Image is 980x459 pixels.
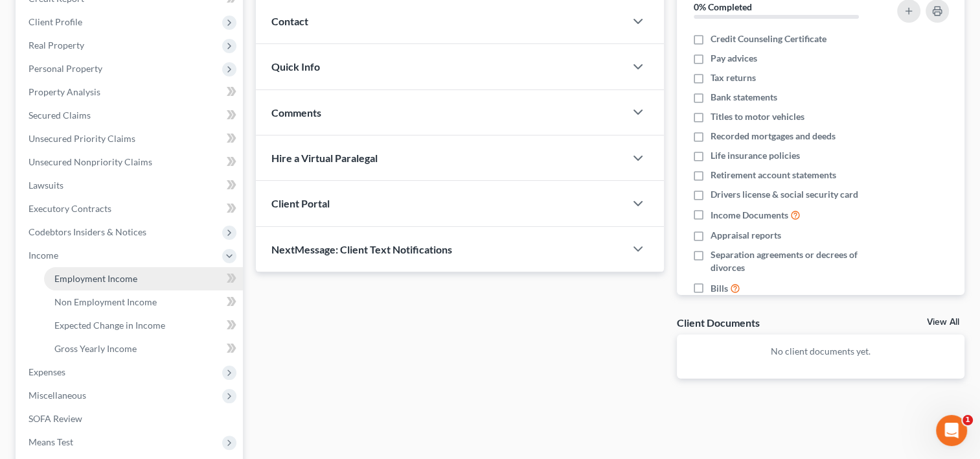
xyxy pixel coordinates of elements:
[28,250,58,261] span: Income
[687,345,954,358] p: No client documents yet.
[28,156,152,167] span: Unsecured Nonpriority Claims
[711,110,804,123] span: Titles to motor vehicles
[711,149,800,162] span: Life insurance policies
[694,1,752,12] strong: 0% Completed
[271,15,308,27] span: Contact
[54,296,157,307] span: Non Employment Income
[677,316,760,329] div: Client Documents
[18,150,243,174] a: Unsecured Nonpriority Claims
[44,337,243,360] a: Gross Yearly Income
[18,80,243,104] a: Property Analysis
[18,104,243,127] a: Secured Claims
[28,86,100,97] span: Property Analysis
[28,390,86,401] span: Miscellaneous
[711,91,777,104] span: Bank statements
[28,133,135,144] span: Unsecured Priority Claims
[711,71,756,84] span: Tax returns
[28,110,91,121] span: Secured Claims
[28,436,73,447] span: Means Test
[271,106,321,119] span: Comments
[28,366,65,377] span: Expenses
[28,63,102,74] span: Personal Property
[927,318,959,327] a: View All
[44,290,243,314] a: Non Employment Income
[44,267,243,290] a: Employment Income
[711,32,826,45] span: Credit Counseling Certificate
[28,226,146,237] span: Codebtors Insiders & Notices
[54,343,137,354] span: Gross Yearly Income
[18,174,243,197] a: Lawsuits
[18,197,243,220] a: Executory Contracts
[28,180,63,191] span: Lawsuits
[711,52,757,65] span: Pay advices
[271,243,452,255] span: NextMessage: Client Text Notifications
[963,415,973,425] span: 1
[271,197,330,209] span: Client Portal
[711,229,781,242] span: Appraisal reports
[54,320,165,331] span: Expected Change in Income
[28,40,84,51] span: Real Property
[18,407,243,430] a: SOFA Review
[44,314,243,337] a: Expected Change in Income
[711,130,836,143] span: Recorded mortgages and deeds
[271,152,378,164] span: Hire a Virtual Paralegal
[18,127,243,150] a: Unsecured Priority Claims
[711,282,728,295] span: Bills
[28,16,82,27] span: Client Profile
[271,60,320,73] span: Quick Info
[711,188,858,201] span: Drivers license & social security card
[711,209,788,222] span: Income Documents
[54,273,137,284] span: Employment Income
[711,248,882,274] span: Separation agreements or decrees of divorces
[28,413,82,424] span: SOFA Review
[936,415,967,446] iframe: Intercom live chat
[711,169,836,182] span: Retirement account statements
[28,203,111,214] span: Executory Contracts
